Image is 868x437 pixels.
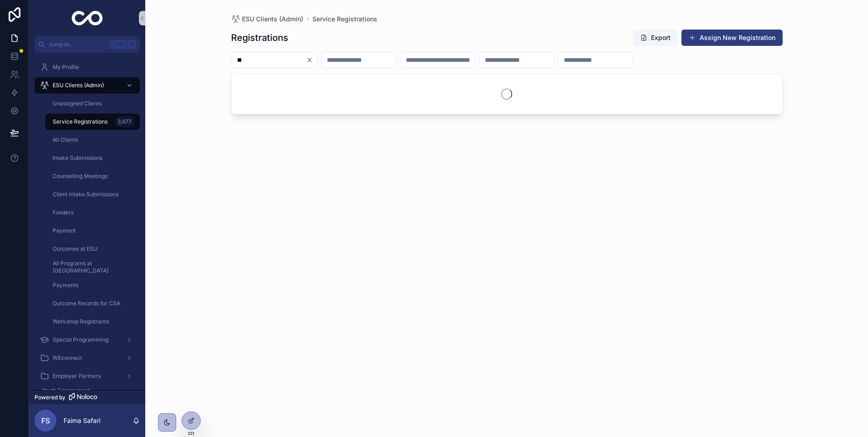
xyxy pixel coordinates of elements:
span: Employer Partners [53,372,101,380]
span: Outcomes at ESU [53,245,98,253]
span: Special Programming [53,336,108,343]
button: Jump to...CtrlK [35,36,140,53]
span: Ctrl [110,40,126,49]
a: Youth Employment Connections [35,386,140,402]
span: Powered by [35,394,65,401]
a: Outcome Records for CSA [45,295,140,312]
p: Faima Safari [64,416,100,425]
a: All Programs at [GEOGRAPHIC_DATA] [45,259,140,275]
div: scrollable content [29,53,145,390]
span: Service Registrations [53,118,108,125]
a: Counselling Meetings [45,168,140,184]
span: Jump to... [49,41,106,48]
span: All Clients [53,136,78,144]
span: Outcome Records for CSA [53,300,120,307]
a: Intake Submissions [45,150,140,166]
a: Workshop Registrants [45,313,140,330]
span: ESU Clients (Admin) [53,82,104,89]
a: Payment [45,223,140,239]
span: ESU Clients (Admin) [242,15,303,24]
span: FS [41,415,50,426]
a: My Profile [35,59,140,75]
div: 3,677 [115,116,134,127]
span: All Programs at [GEOGRAPHIC_DATA] [53,260,131,274]
span: Youth Employment Connections [42,387,119,402]
span: Payments [53,282,79,289]
a: Special Programming [35,332,140,348]
span: Counselling Meetings [53,173,108,180]
a: ESU Clients (Admin) [231,15,303,24]
a: Powered by [29,390,145,404]
button: Clear [306,56,317,64]
a: Employer Partners [35,368,140,384]
a: Unassigned Clients [45,95,140,112]
a: Service Registrations [312,15,377,24]
h1: Registrations [231,31,288,44]
span: My Profile [53,64,79,71]
span: Intake Submissions [53,154,102,162]
a: Client Intake Submissions [45,186,140,203]
span: Client Intake Submissions [53,191,118,198]
span: Workshop Registrants [53,318,109,325]
a: WEconnect [35,350,140,366]
a: Service Registrations3,677 [45,114,140,130]
a: Funders [45,204,140,221]
span: WEconnect [53,354,82,362]
span: K [128,41,135,48]
img: App logo [72,11,103,25]
a: Payments [45,277,140,293]
span: Unassigned Clients [53,100,102,107]
a: All Clients [45,132,140,148]
span: Funders [53,209,74,216]
button: Assign New Registration [681,30,783,46]
a: ESU Clients (Admin) [35,77,140,94]
span: Payment [53,227,76,234]
button: Export [633,30,678,46]
a: Outcomes at ESU [45,241,140,257]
